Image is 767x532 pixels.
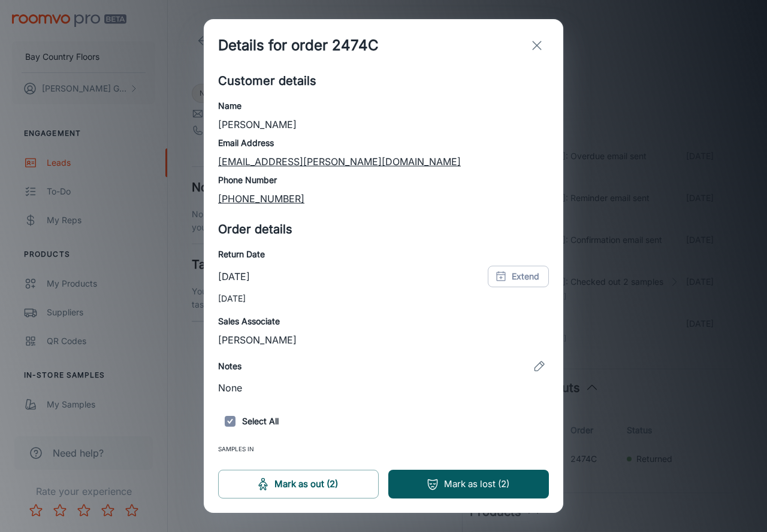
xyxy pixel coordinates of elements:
[218,333,549,347] p: [PERSON_NAME]
[218,117,549,132] p: [PERSON_NAME]
[218,156,461,168] a: [EMAIL_ADDRESS][PERSON_NAME][DOMAIN_NAME]
[525,34,549,57] button: exit
[218,381,549,395] p: None
[218,174,549,187] h6: Phone Number
[488,266,549,287] button: Extend
[218,360,241,373] h6: Notes
[218,248,549,261] h6: Return Date
[218,136,549,150] h6: Email Address
[218,315,549,328] h6: Sales Associate
[218,193,304,205] a: [PHONE_NUMBER]
[218,269,250,284] p: [DATE]
[218,443,549,460] span: Samples In
[388,470,549,498] button: Mark as lost (2)
[218,292,549,305] p: [DATE]
[218,470,379,498] button: Mark as out (2)
[218,99,549,113] h6: Name
[218,72,549,90] h5: Customer details
[218,409,549,433] h6: Select All
[218,220,549,238] h5: Order details
[218,35,379,56] h1: Details for order 2474C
